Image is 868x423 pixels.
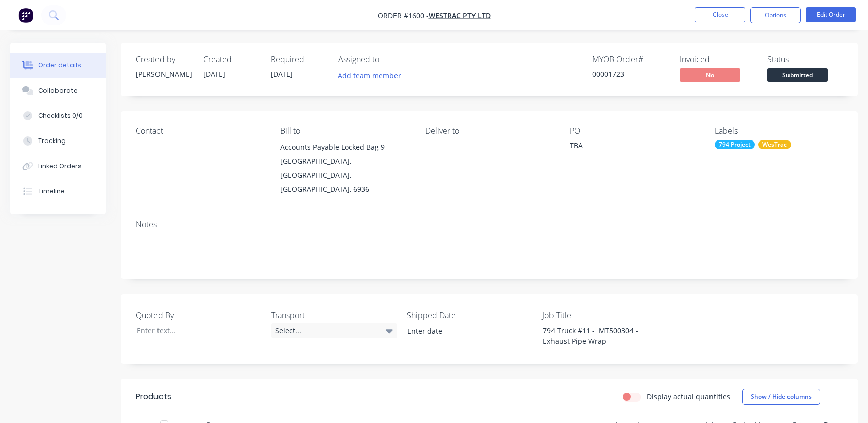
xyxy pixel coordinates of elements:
button: Edit Order [806,7,856,22]
div: PO [570,126,698,136]
button: Order details [10,53,106,78]
div: 794 Truck #11 - MT500304 - Exhaust Pipe Wrap [535,323,661,348]
button: Show / Hide columns [742,389,820,405]
a: WesTrac Pty Ltd [429,11,491,20]
button: Options [750,7,801,23]
div: Collaborate [38,86,78,95]
div: Checklists 0/0 [38,111,83,120]
div: Created by [136,55,191,64]
img: Factory [18,8,33,23]
span: [DATE] [203,69,225,79]
button: Collaborate [10,78,106,103]
button: Submitted [767,68,828,84]
span: Order #1600 - [378,11,429,20]
div: 00001723 [592,68,668,79]
button: Tracking [10,128,106,154]
span: No [680,68,740,81]
button: Checklists 0/0 [10,103,106,128]
div: Products [136,391,171,403]
div: Status [767,55,843,64]
div: [GEOGRAPHIC_DATA], [GEOGRAPHIC_DATA], [GEOGRAPHIC_DATA], 6936 [280,154,409,196]
button: Add team member [333,68,407,82]
label: Transport [271,309,397,321]
div: Linked Orders [38,162,82,171]
div: Labels [715,126,843,136]
div: Invoiced [680,55,755,64]
div: Tracking [38,136,66,146]
input: Enter date [400,324,525,339]
div: WesTrac [758,140,791,149]
label: Quoted By [136,309,262,321]
span: [DATE] [271,69,293,79]
div: [PERSON_NAME] [136,68,191,79]
div: Deliver to [425,126,554,136]
button: Add team member [338,68,407,82]
div: Assigned to [338,55,439,64]
div: Order details [38,61,81,70]
label: Shipped Date [407,309,532,321]
div: Contact [136,126,264,136]
div: TBA [570,140,695,154]
div: Accounts Payable Locked Bag 9[GEOGRAPHIC_DATA], [GEOGRAPHIC_DATA], [GEOGRAPHIC_DATA], 6936 [280,140,409,196]
label: Display actual quantities [647,391,730,402]
div: Bill to [280,126,409,136]
div: Accounts Payable Locked Bag 9 [280,140,409,154]
span: Submitted [767,68,828,81]
div: Notes [136,220,843,229]
div: MYOB Order # [592,55,668,64]
div: Created [203,55,259,64]
div: Required [271,55,326,64]
button: Close [695,7,745,22]
div: 794 Project [715,140,755,149]
button: Linked Orders [10,154,106,179]
div: Timeline [38,187,65,196]
button: Timeline [10,179,106,204]
div: Select... [271,323,397,338]
label: Job Title [542,309,668,321]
